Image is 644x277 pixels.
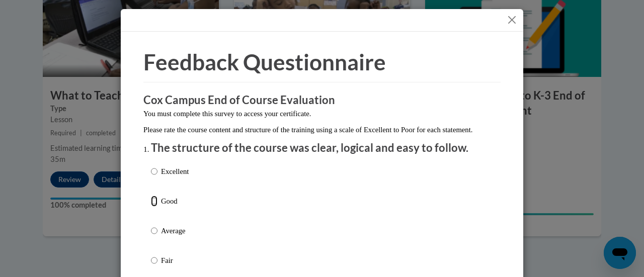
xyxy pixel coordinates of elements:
span: Feedback Questionnaire [143,49,386,75]
input: Fair [151,255,157,266]
p: Average [161,225,189,236]
button: Close [506,14,518,26]
h3: Cox Campus End of Course Evaluation [143,93,501,108]
p: Please rate the course content and structure of the training using a scale of Excellent to Poor f... [143,124,501,135]
p: Fair [161,255,189,266]
p: Excellent [161,166,189,177]
p: Good [161,196,189,207]
input: Average [151,225,157,236]
input: Excellent [151,166,157,177]
p: The structure of the course was clear, logical and easy to follow. [151,140,493,156]
p: You must complete this survey to access your certificate. [143,108,501,119]
input: Good [151,196,157,207]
